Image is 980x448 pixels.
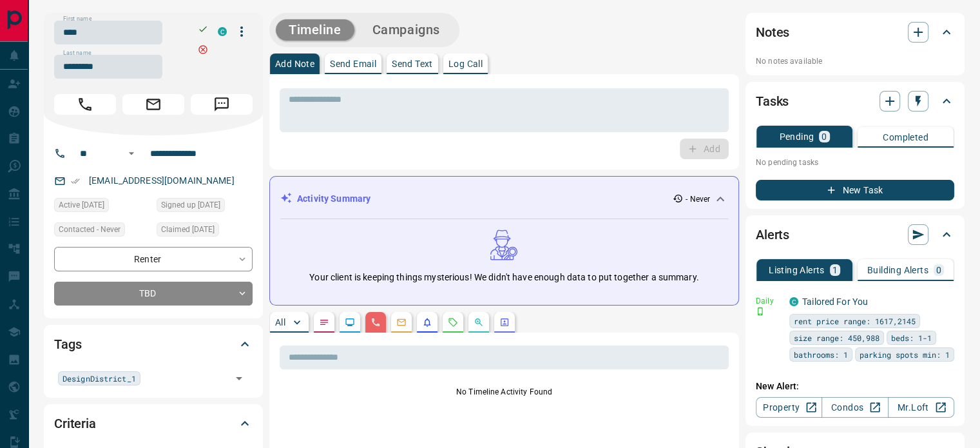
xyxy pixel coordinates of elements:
p: Activity Summary [297,192,370,206]
p: Listing Alerts [769,266,825,275]
h2: Notes [756,22,789,43]
button: Open [124,146,139,161]
span: Signed up [DATE] [161,199,220,211]
span: parking spots min: 1 [860,348,950,361]
div: Criteria [54,408,253,439]
p: Daily [756,295,782,307]
span: bathrooms: 1 [794,348,848,361]
div: condos.ca [789,297,798,306]
a: Tailored For You [802,297,868,307]
span: Call [54,94,116,115]
div: condos.ca [218,27,227,36]
h2: Criteria [54,413,96,434]
a: Condos [821,397,888,418]
span: Active [DATE] [59,199,104,211]
button: New Task [756,180,954,200]
h2: Tags [54,334,81,355]
svg: Lead Browsing Activity [345,317,355,327]
svg: Push Notification Only [756,307,765,316]
p: 0 [936,266,941,275]
p: Log Call [448,59,483,68]
button: Open [230,369,248,387]
svg: Calls [370,317,381,327]
div: Activity Summary- Never [280,187,728,211]
span: beds: 1-1 [891,331,932,344]
svg: Emails [396,317,407,327]
button: Campaigns [360,19,453,41]
p: Building Alerts [867,266,928,275]
div: TBD [54,282,253,306]
p: New Alert: [756,380,954,393]
span: size range: 450,988 [794,331,879,344]
span: DesignDistrict_1 [62,372,136,385]
p: Pending [779,132,814,141]
svg: Agent Actions [499,317,510,327]
p: No notes available [756,55,954,67]
svg: Requests [448,317,458,327]
label: Last name [63,49,91,57]
div: Thu Aug 12 2021 [157,198,253,216]
h2: Alerts [756,224,789,245]
div: Thu Aug 12 2021 [157,222,253,240]
p: Your client is keeping things mysterious! We didn't have enough data to put together a summary. [309,271,698,284]
div: Tasks [756,86,954,117]
div: Tags [54,329,253,360]
p: - Never [686,193,710,205]
svg: Email Verified [71,177,80,186]
p: Completed [883,133,928,142]
span: rent price range: 1617,2145 [794,315,916,327]
p: Send Text [392,59,433,68]
div: Alerts [756,219,954,250]
div: Thu Aug 12 2021 [54,198,150,216]
p: All [275,318,285,327]
div: Renter [54,247,253,271]
label: First name [63,15,91,23]
button: Timeline [276,19,354,41]
svg: Opportunities [474,317,484,327]
span: Claimed [DATE] [161,223,215,236]
a: Property [756,397,822,418]
p: No Timeline Activity Found [280,386,729,398]
span: Contacted - Never [59,223,120,236]
p: Send Email [330,59,376,68]
svg: Listing Alerts [422,317,432,327]
span: Email [122,94,184,115]
p: Add Note [275,59,314,68]
p: 0 [821,132,827,141]
a: [EMAIL_ADDRESS][DOMAIN_NAME] [89,175,235,186]
p: 1 [832,266,838,275]
svg: Notes [319,317,329,327]
h2: Tasks [756,91,789,112]
a: Mr.Loft [888,397,954,418]
span: Message [191,94,253,115]
div: Notes [756,17,954,48]
p: No pending tasks [756,153,954,172]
